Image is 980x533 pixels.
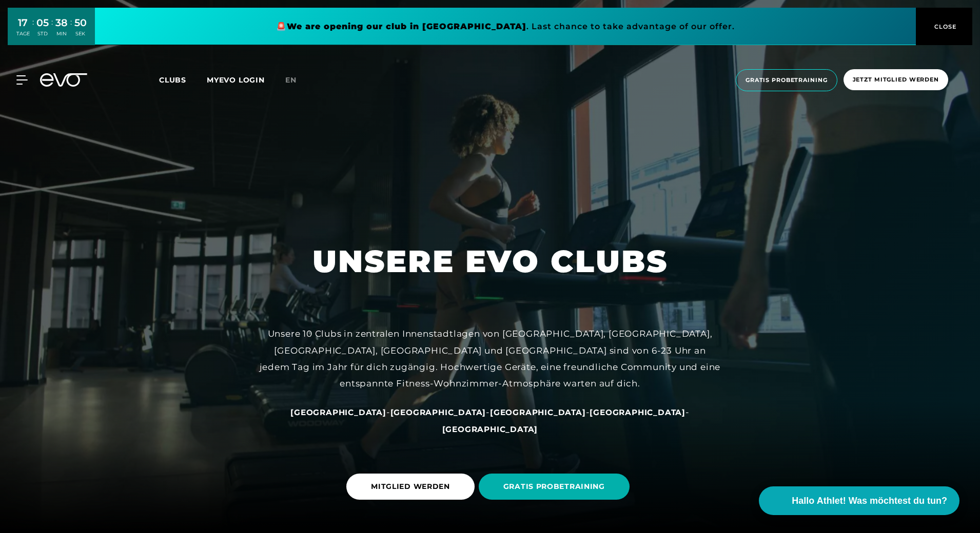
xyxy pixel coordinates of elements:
[55,30,68,37] div: MIN
[36,15,49,30] div: 05
[259,325,721,392] div: Unsere 10 Clubs in zentralen Innenstadtlagen von [GEOGRAPHIC_DATA], [GEOGRAPHIC_DATA], [GEOGRAPHI...
[159,75,186,85] span: Clubs
[70,16,72,44] div: :
[312,241,668,281] h1: UNSERE EVO CLUBS
[207,75,265,85] a: MYEVO LOGIN
[916,8,972,45] button: CLOSE
[16,30,30,37] div: TAGE
[590,407,685,417] span: [GEOGRAPHIC_DATA]
[840,69,951,91] a: Jetzt Mitglied werden
[733,69,840,91] a: Gratis Probetraining
[285,74,309,86] a: en
[16,15,30,30] div: 17
[390,407,486,417] span: [GEOGRAPHIC_DATA]
[590,407,685,417] a: [GEOGRAPHIC_DATA]
[442,424,538,434] span: [GEOGRAPHIC_DATA]
[746,76,828,85] span: Gratis Probetraining
[74,15,87,30] div: 50
[285,75,297,85] span: en
[503,481,605,492] span: GRATIS PROBETRAINING
[853,75,939,84] span: Jetzt Mitglied werden
[490,407,586,417] span: [GEOGRAPHIC_DATA]
[932,22,957,31] span: CLOSE
[290,407,386,417] a: [GEOGRAPHIC_DATA]
[290,407,386,417] span: [GEOGRAPHIC_DATA]
[32,16,34,44] div: :
[55,15,68,30] div: 38
[74,30,87,37] div: SEK
[390,407,486,417] a: [GEOGRAPHIC_DATA]
[759,486,959,515] button: Hallo Athlet! Was möchtest du tun?
[51,16,53,44] div: :
[259,404,721,437] div: - - - -
[159,75,207,85] a: Clubs
[442,424,538,434] a: [GEOGRAPHIC_DATA]
[792,494,947,508] span: Hallo Athlet! Was möchtest du tun?
[346,466,479,507] a: MITGLIED WERDEN
[490,407,586,417] a: [GEOGRAPHIC_DATA]
[479,466,634,507] a: GRATIS PROBETRAINING
[36,30,49,37] div: STD
[371,481,450,492] span: MITGLIED WERDEN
